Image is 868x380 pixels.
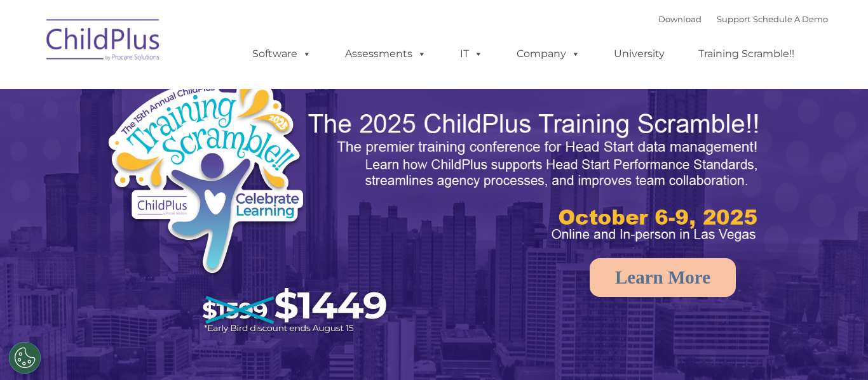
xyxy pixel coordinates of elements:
[658,14,702,24] a: Download
[240,41,324,67] a: Software
[686,41,807,67] a: Training Scramble!!
[753,14,828,24] a: Schedule A Demo
[658,14,828,24] font: |
[601,41,677,67] a: University
[717,14,750,24] a: Support
[590,258,736,297] a: Learn More
[504,41,593,67] a: Company
[9,342,41,374] button: Cookies Settings
[447,41,496,67] a: IT
[40,10,167,74] img: ChildPlus by Procare Solutions
[332,41,439,67] a: Assessments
